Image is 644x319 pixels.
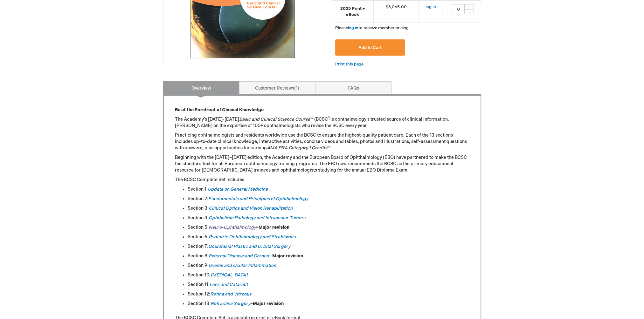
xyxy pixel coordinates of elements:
li: Section 3: [188,205,469,212]
strong: Major revision [253,301,284,306]
a: Uveitis and Ocular Inflammation [209,263,276,268]
input: Qty [452,4,465,14]
li: Section 2: [188,196,469,202]
span: 1 [294,85,299,91]
a: Customer Reviews1 [239,81,315,94]
p: The Academy’s [DATE]-[DATE] ™ (BCSC is ophthalmology’s trusted source of clinical information. [P... [175,116,469,129]
a: Oculofacial Plastic and Orbital Surgery [208,244,290,249]
a: log in [425,4,436,10]
a: Ophthalmic Pathology and Intraocular Tumors [209,215,305,221]
li: Section 11: [188,282,469,288]
li: Section 7: [188,243,469,250]
a: Retina and Vitreous [210,291,251,297]
a: Pediatric Ophthalmology and Strabismus [209,234,295,240]
button: Add to Cart [335,39,405,56]
a: FAQs [315,81,391,94]
a: Lens and Cataract [210,282,248,287]
sup: ®) [328,116,330,120]
a: log in [348,25,358,31]
a: Refractive Surgery [211,301,250,306]
li: Section 13: – [188,301,469,307]
li: Section 9: [188,262,469,269]
em: AMA PRA Category 1 Credits [267,145,327,151]
li: Section 4: [188,215,469,221]
li: Section 8: – [188,253,469,259]
li: Section 5: – [188,224,469,231]
a: Neuro-Ophthalmology [209,225,256,230]
p: Practicing ophthalmologists and residents worldwide use the BCSC to ensure the highest-quality pa... [175,132,469,151]
td: $3,065.00 [373,1,419,23]
a: Clinical Optics and Vision Rehabilitation [209,206,293,211]
strong: 2025 Print + eBook [335,6,370,17]
strong: Be at the Forefront of Clinical Knowledge [175,107,264,112]
li: Section 10: [188,272,469,278]
p: Beginning with the [DATE]–[DATE] edition, the Academy and the European Board of Ophthalmology (EB... [175,154,469,173]
div: - [464,9,474,14]
span: Please to receive member pricing [335,25,409,31]
em: Basic and Clinical Science Course [239,117,310,122]
a: Update on General Medicine [208,187,268,192]
a: Fundamentals and Principles of Ophthalmology [208,196,308,201]
strong: Major revision [259,225,289,230]
span: Add to Cart [358,45,382,50]
li: Section 1: [188,186,469,193]
a: Print this page [335,60,364,68]
div: + [464,4,474,10]
p: The BCSC Complete Set includes: [175,177,469,183]
strong: Major revision [272,253,303,259]
a: Overview [163,81,239,94]
a: [MEDICAL_DATA] [211,272,247,278]
li: Section 12: [188,291,469,297]
li: Section 6: [188,234,469,240]
a: External Disease and Cornea [209,253,269,259]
